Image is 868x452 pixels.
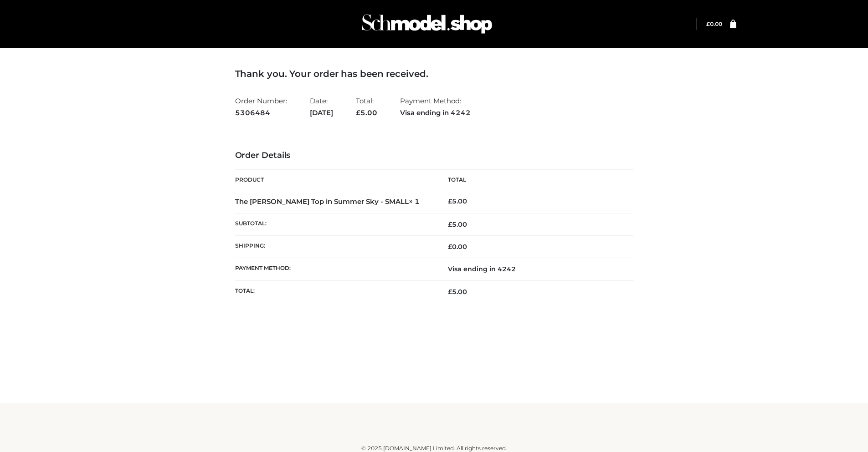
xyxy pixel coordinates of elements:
[400,93,471,121] li: Payment Method:
[448,220,467,229] span: 5.00
[235,170,434,190] th: Product
[448,197,467,205] bdi: 5.00
[235,258,434,280] th: Payment method:
[434,258,633,280] td: Visa ending in 4242
[409,197,420,206] strong: × 1
[310,107,333,119] strong: [DATE]
[706,20,722,27] bdi: 0.00
[356,108,360,117] span: £
[235,280,434,303] th: Total:
[235,151,633,161] h3: Order Details
[400,107,471,119] strong: Visa ending in 4242
[448,243,467,251] bdi: 0.00
[448,288,467,296] span: 5.00
[235,68,633,79] h3: Thank you. Your order has been received.
[448,197,452,205] span: £
[706,20,722,27] a: £0.00
[434,170,633,190] th: Total
[356,108,377,117] span: 5.00
[359,6,495,42] img: Schmodel Admin 964
[706,20,710,27] span: £
[235,213,434,235] th: Subtotal:
[448,220,452,229] span: £
[235,107,287,119] strong: 5306484
[356,93,377,121] li: Total:
[235,197,420,206] strong: The [PERSON_NAME] Top in Summer Sky - SMALL
[448,243,452,251] span: £
[235,93,287,121] li: Order Number:
[310,93,333,121] li: Date:
[235,236,434,258] th: Shipping:
[448,288,452,296] span: £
